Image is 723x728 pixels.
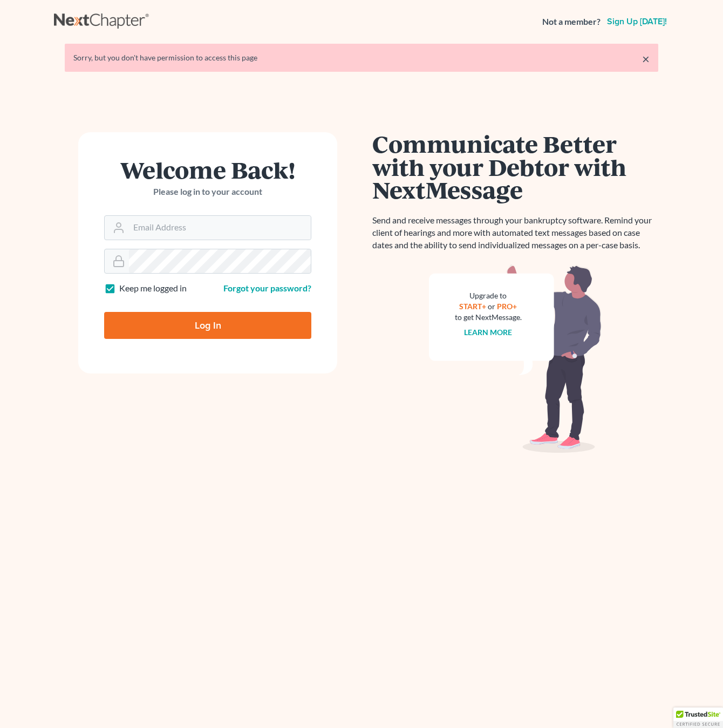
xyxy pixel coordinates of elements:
img: nextmessage_bg-59042aed3d76b12b5cd301f8e5b87938c9018125f34e5fa2b7a6b67550977c72.svg [429,264,602,453]
a: Sign up [DATE]! [605,17,669,26]
input: Email Address [129,216,311,240]
p: Send and receive messages through your bankruptcy software. Remind your client of hearings and mo... [372,214,658,251]
div: TrustedSite Certified [673,707,723,728]
div: to get NextMessage. [455,312,522,323]
a: START+ [460,302,487,311]
input: Log In [104,312,311,339]
p: Please log in to your account [104,186,311,198]
div: Sorry, but you don't have permission to access this page [73,52,650,63]
a: Forgot your password? [223,283,311,293]
div: Upgrade to [455,290,522,301]
h1: Welcome Back! [104,158,311,181]
a: × [642,52,650,65]
a: Learn more [465,328,513,337]
h1: Communicate Better with your Debtor with NextMessage [372,132,658,201]
label: Keep me logged in [119,282,187,295]
span: or [488,302,496,311]
a: PRO+ [497,302,517,311]
strong: Not a member? [542,16,601,28]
